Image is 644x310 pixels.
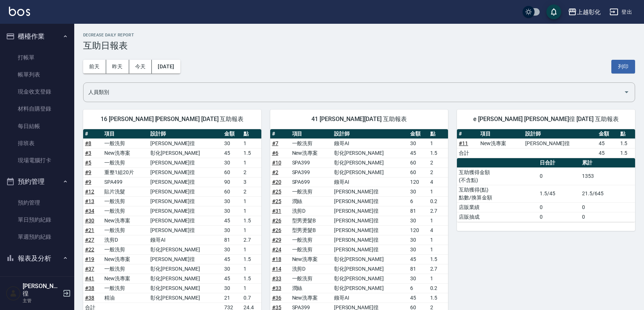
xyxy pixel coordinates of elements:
[222,196,242,206] td: 30
[102,206,148,216] td: 一般洗剪
[290,245,332,254] td: 一般洗剪
[428,264,448,274] td: 2.7
[428,283,448,293] td: 0.2
[272,295,281,301] a: #36
[597,129,618,139] th: 金額
[242,129,261,139] th: 點
[332,148,408,158] td: 彰化[PERSON_NAME]
[428,216,448,225] td: 1
[85,247,94,252] a: #22
[242,196,261,206] td: 1
[408,254,428,264] td: 45
[148,283,222,293] td: 彰化[PERSON_NAME]
[222,177,242,187] td: 90
[102,187,148,196] td: 貼片洗髮
[102,167,148,177] td: 重整1組20片
[408,235,428,245] td: 30
[523,138,597,148] td: [PERSON_NAME]徨
[85,198,94,204] a: #13
[148,293,222,303] td: 彰化[PERSON_NAME]
[290,225,332,235] td: 型男燙髮B
[272,285,281,291] a: #33
[102,148,148,158] td: New洗專案
[272,169,278,175] a: #2
[580,202,635,212] td: 0
[428,225,448,235] td: 4
[3,83,71,100] a: 現金收支登錄
[3,66,71,83] a: 帳單列表
[332,245,408,254] td: [PERSON_NAME]徨
[428,245,448,254] td: 1
[106,60,129,74] button: 昨天
[242,283,261,293] td: 1
[222,264,242,274] td: 30
[597,148,618,158] td: 45
[607,5,635,19] button: 登出
[290,283,332,293] td: 潤絲
[9,7,30,16] img: Logo
[272,140,278,146] a: #7
[222,245,242,254] td: 30
[102,245,148,254] td: 一般洗剪
[621,86,632,98] button: Open
[242,148,261,158] td: 1.5
[428,167,448,177] td: 2
[428,177,448,187] td: 4
[148,216,222,225] td: [PERSON_NAME]徨
[523,129,597,139] th: 設計師
[85,150,91,156] a: #3
[279,115,439,123] span: 41 [PERSON_NAME][DATE] 互助報表
[3,118,71,135] a: 每日結帳
[580,185,635,202] td: 21.5/645
[272,227,281,233] a: #26
[242,206,261,216] td: 1
[222,216,242,225] td: 45
[408,187,428,196] td: 30
[222,283,242,293] td: 30
[332,187,408,196] td: [PERSON_NAME]徨
[148,187,222,196] td: [PERSON_NAME]徨
[3,228,71,245] a: 單週預約紀錄
[102,264,148,274] td: 一般洗剪
[6,286,21,301] img: Person
[428,206,448,216] td: 2.7
[85,218,94,223] a: #30
[85,256,94,262] a: #19
[85,208,94,214] a: #34
[408,274,428,283] td: 30
[290,167,332,177] td: SPA399
[272,198,281,204] a: #25
[290,177,332,187] td: SPA699
[272,208,281,214] a: #31
[242,167,261,177] td: 2
[290,187,332,196] td: 一般洗剪
[618,148,635,158] td: 1.5
[332,196,408,206] td: [PERSON_NAME]徨
[3,49,71,66] a: 打帳單
[408,264,428,274] td: 81
[3,249,71,268] button: 報表及分析
[408,245,428,254] td: 30
[102,138,148,148] td: 一般洗剪
[408,158,428,167] td: 60
[290,235,332,245] td: 一般洗剪
[580,158,635,168] th: 累計
[23,283,61,297] h5: [PERSON_NAME]徨
[408,196,428,206] td: 6
[272,266,281,272] a: #14
[538,158,580,168] th: 日合計
[580,167,635,185] td: 1353
[222,225,242,235] td: 30
[428,254,448,264] td: 1.5
[332,216,408,225] td: [PERSON_NAME]徨
[478,138,523,148] td: New洗專案
[242,254,261,264] td: 1.5
[428,129,448,139] th: 點
[102,196,148,206] td: 一般洗剪
[222,138,242,148] td: 30
[3,152,71,169] a: 現場電腦打卡
[290,129,332,139] th: 項目
[86,86,621,99] input: 人員名稱
[148,158,222,167] td: [PERSON_NAME]徨
[332,177,408,187] td: 鏹哥AI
